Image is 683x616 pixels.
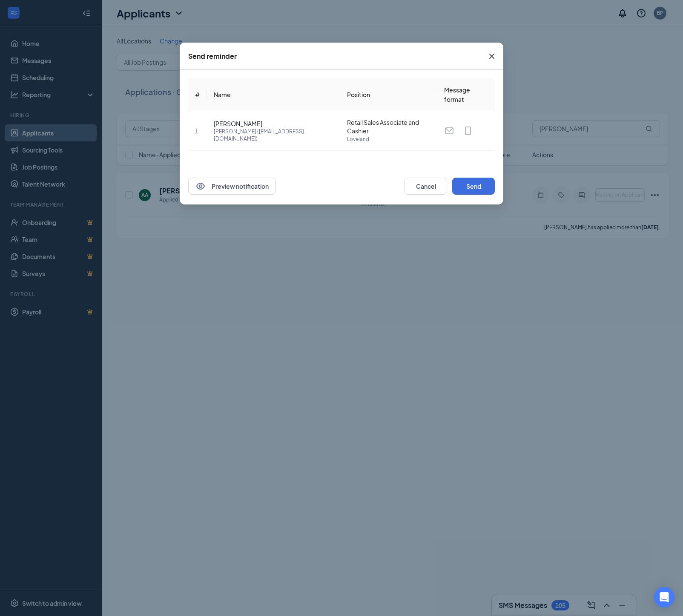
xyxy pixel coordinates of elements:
th: Message format [437,78,495,111]
button: EyePreview notification [188,178,276,195]
div: [PERSON_NAME] [214,119,333,142]
button: Close [480,43,503,70]
th: # [188,78,207,111]
button: Cancel [405,178,447,195]
span: Retail Sales Associate and Cashier [347,118,430,135]
span: Loveland [347,135,430,144]
div: Open Intercom Messenger [654,587,674,607]
svg: Cross [487,51,497,61]
span: 1 [195,127,198,135]
svg: Eye [195,181,206,191]
th: Position [340,78,437,111]
div: Send reminder [188,52,237,61]
th: Name [207,78,340,111]
div: [PERSON_NAME] ([EMAIL_ADDRESS][DOMAIN_NAME]) [214,128,333,142]
button: Send [452,178,495,195]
